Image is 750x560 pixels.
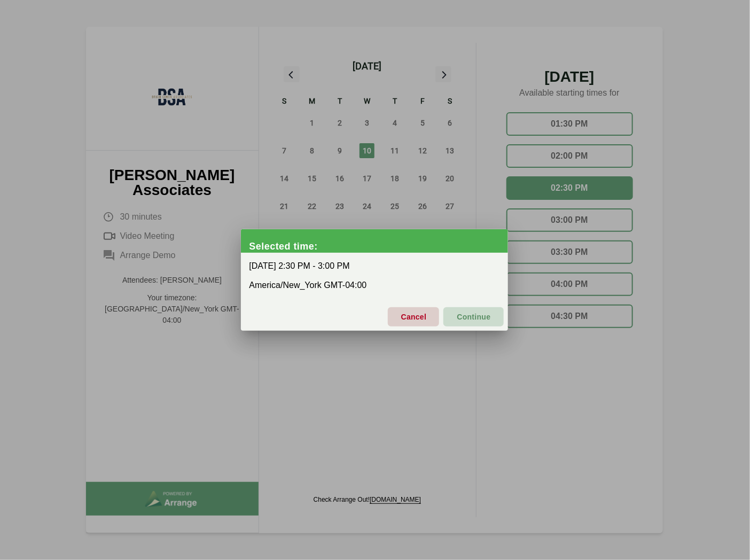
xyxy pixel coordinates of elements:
button: Cancel [388,307,440,326]
span: Cancel [401,306,427,328]
div: Selected time: [249,241,508,252]
div: [DATE] 2:30 PM - 3:00 PM America/New_York GMT-04:00 [241,253,508,299]
button: Continue [443,307,503,326]
span: Continue [456,306,490,328]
